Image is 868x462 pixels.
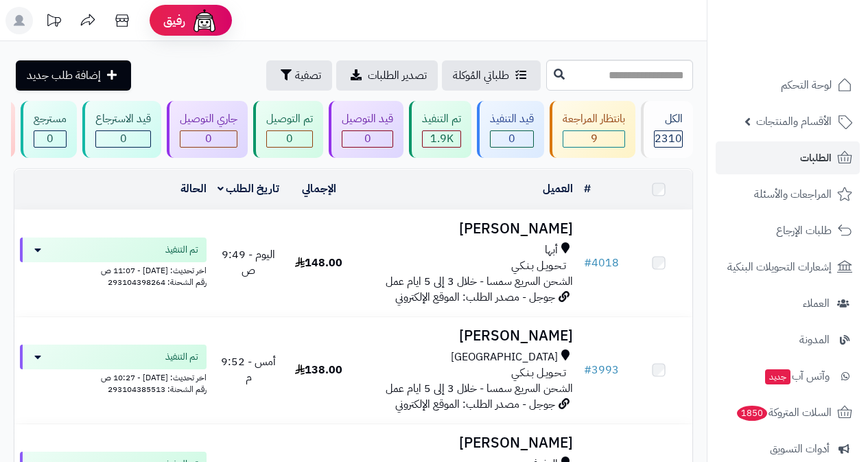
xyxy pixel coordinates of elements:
[191,7,218,34] img: ai-face.png
[34,131,66,147] div: 0
[765,369,790,384] span: جديد
[364,130,371,147] span: 0
[120,130,127,147] span: 0
[591,130,598,147] span: 9
[368,67,427,84] span: تصدير الطلبات
[47,130,54,147] span: 0
[727,257,832,277] span: إشعارات التحويلات البنكية
[218,181,280,197] a: تاريخ الطلب
[386,273,573,290] span: الشحن السريع سمسا - خلال 3 إلى 5 ايام عمل
[511,258,566,274] span: تـحـويـل بـنـكـي
[584,181,591,197] a: #
[756,112,832,131] span: الأقسام والمنتجات
[286,130,293,147] span: 0
[222,246,275,279] span: اليوم - 9:49 ص
[453,67,509,84] span: طلباتي المُوكلة
[736,403,832,422] span: السلات المتروكة
[20,262,207,277] div: اخر تحديث: [DATE] - 11:07 ص
[16,60,131,91] a: إضافة طلب جديد
[716,214,860,247] a: طلبات الإرجاع
[180,181,207,197] a: الحالة
[716,287,860,320] a: العملاء
[336,60,438,91] a: تصدير الطلبات
[543,181,573,197] a: العميل
[800,148,832,168] span: الطلبات
[737,406,767,421] span: 1850
[803,294,830,313] span: العملاء
[655,130,682,147] span: 2310
[34,111,67,127] div: مسترجع
[423,131,460,147] div: 1935
[716,69,860,102] a: لوحة التحكم
[563,131,624,147] div: 9
[764,367,830,386] span: وآتس آب
[180,131,237,147] div: 0
[180,111,237,127] div: جاري التوصيل
[27,67,101,84] span: إضافة طلب جديد
[716,141,860,174] a: الطلبات
[799,330,830,349] span: المدونة
[108,383,207,395] span: رقم الشحنة: 293104385513
[754,185,832,204] span: المراجعات والأسئلة
[302,181,336,197] a: الإجمالي
[165,350,198,364] span: تم التنفيذ
[781,76,832,95] span: لوحة التحكم
[95,111,151,127] div: قيد الاسترجاع
[358,221,573,237] h3: [PERSON_NAME]
[584,255,591,271] span: #
[326,101,406,158] a: قيد التوصيل 0
[474,101,547,158] a: قيد التنفيذ 0
[776,221,832,240] span: طلبات الإرجاع
[18,101,80,158] a: مسترجع 0
[584,362,591,378] span: #
[491,131,533,147] div: 0
[716,396,860,429] a: السلات المتروكة1850
[716,178,860,211] a: المراجعات والأسئلة
[96,131,150,147] div: 0
[295,255,342,271] span: 148.00
[342,111,393,127] div: قيد التوصيل
[266,60,332,91] button: تصفية
[267,131,312,147] div: 0
[490,111,534,127] div: قيد التنفيذ
[221,354,276,386] span: أمس - 9:52 م
[295,362,342,378] span: 138.00
[584,255,619,271] a: #4018
[545,242,558,258] span: أبها
[295,67,321,84] span: تصفية
[511,365,566,381] span: تـحـويـل بـنـكـي
[406,101,474,158] a: تم التنفيذ 1.9K
[563,111,625,127] div: بانتظار المراجعة
[266,111,313,127] div: تم التوصيل
[342,131,392,147] div: 0
[358,328,573,344] h3: [PERSON_NAME]
[108,276,207,288] span: رقم الشحنة: 293104398264
[386,380,573,397] span: الشحن السريع سمسا - خلال 3 إلى 5 ايام عمل
[716,360,860,393] a: وآتس آبجديد
[395,396,555,413] span: جوجل - مصدر الطلب: الموقع الإلكتروني
[358,435,573,451] h3: [PERSON_NAME]
[442,60,541,91] a: طلباتي المُوكلة
[36,7,71,38] a: تحديثات المنصة
[638,101,696,158] a: الكل2310
[584,362,619,378] a: #3993
[164,101,250,158] a: جاري التوصيل 0
[430,130,454,147] span: 1.9K
[422,111,461,127] div: تم التنفيذ
[716,323,860,356] a: المدونة
[165,243,198,257] span: تم التنفيذ
[547,101,638,158] a: بانتظار المراجعة 9
[395,289,555,305] span: جوجل - مصدر الطلب: الموقع الإلكتروني
[163,12,185,29] span: رفيق
[250,101,326,158] a: تم التوصيل 0
[770,439,830,459] span: أدوات التسويق
[205,130,212,147] span: 0
[20,369,207,384] div: اخر تحديث: [DATE] - 10:27 ص
[80,101,164,158] a: قيد الاسترجاع 0
[654,111,683,127] div: الكل
[716,251,860,284] a: إشعارات التحويلات البنكية
[451,349,558,365] span: [GEOGRAPHIC_DATA]
[508,130,515,147] span: 0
